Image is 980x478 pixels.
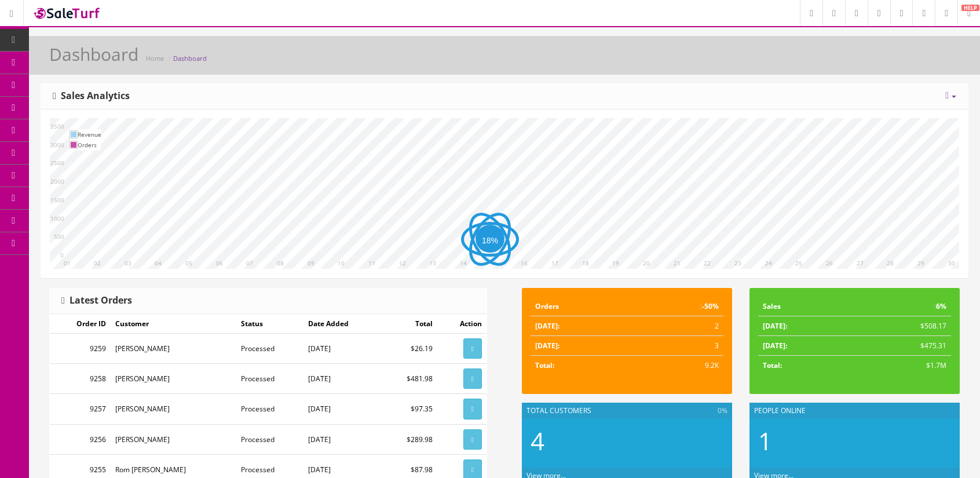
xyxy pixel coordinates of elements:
td: Revenue [78,129,101,140]
td: 3 [635,336,723,356]
td: Date Added [303,314,382,334]
td: [PERSON_NAME] [111,334,236,364]
td: [PERSON_NAME] [111,424,236,454]
td: $508.17 [852,316,951,336]
div: People Online [749,403,960,419]
td: Processed [236,334,303,364]
div: Total Customers [522,403,732,419]
td: [PERSON_NAME] [111,394,236,424]
td: $481.98 [382,364,437,394]
img: SaleTurf [32,5,102,21]
td: $475.31 [852,336,951,356]
a: Dashboard [173,54,207,63]
td: Orders [78,140,101,150]
h3: Sales Analytics [53,91,130,101]
td: Sales [758,297,852,316]
td: $26.19 [382,334,437,364]
a: Home [146,54,164,63]
td: 9259 [50,334,111,364]
h2: 1 [758,428,951,454]
td: Action [437,314,487,334]
h2: 4 [531,428,723,454]
strong: [DATE]: [535,341,560,351]
td: $289.98 [382,424,437,454]
td: Order ID [50,314,111,334]
td: $1.7M [852,356,951,375]
strong: [DATE]: [763,341,787,351]
td: 6% [852,297,951,316]
td: Processed [236,394,303,424]
td: 2 [635,316,723,336]
td: $97.35 [382,394,437,424]
td: 9257 [50,394,111,424]
td: 9258 [50,364,111,394]
td: [DATE] [303,334,382,364]
td: Processed [236,364,303,394]
td: 9.2K [635,356,723,375]
span: HELP [961,5,979,11]
strong: Total: [535,360,554,370]
td: [DATE] [303,364,382,394]
td: Status [236,314,303,334]
span: 0% [718,406,727,416]
td: [DATE] [303,394,382,424]
td: [DATE] [303,424,382,454]
strong: Total: [763,360,782,370]
td: -50% [635,297,723,316]
td: Total [382,314,437,334]
strong: [DATE]: [763,321,787,331]
h1: Dashboard [49,45,138,64]
strong: [DATE]: [535,321,560,331]
td: Processed [236,424,303,454]
h3: Latest Orders [61,295,132,306]
td: Orders [531,297,635,316]
td: [PERSON_NAME] [111,364,236,394]
td: 9256 [50,424,111,454]
td: Customer [111,314,236,334]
